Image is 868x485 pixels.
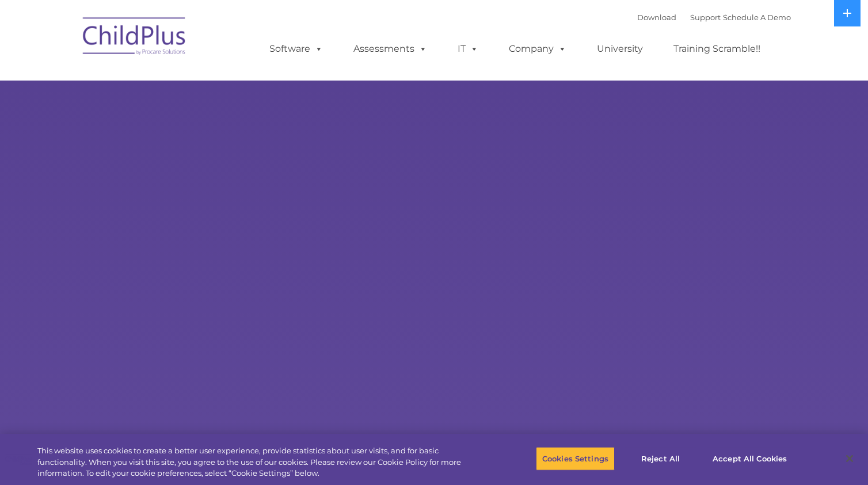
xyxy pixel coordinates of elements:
a: IT [446,37,490,60]
a: Training Scramble!! [662,37,772,60]
a: University [585,37,654,60]
button: Accept All Cookies [706,446,793,471]
div: This website uses cookies to create a better user experience, provide statistics about user visit... [37,445,477,479]
a: Download [637,13,676,22]
font: | [637,13,791,22]
a: Software [258,37,334,60]
a: Company [497,37,578,60]
img: ChildPlus by Procare Solutions [77,9,192,67]
button: Cookies Settings [536,446,615,471]
button: Close [837,446,862,471]
a: Support [690,13,721,22]
a: Schedule A Demo [723,13,791,22]
a: Assessments [342,37,439,60]
button: Reject All [625,446,696,471]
